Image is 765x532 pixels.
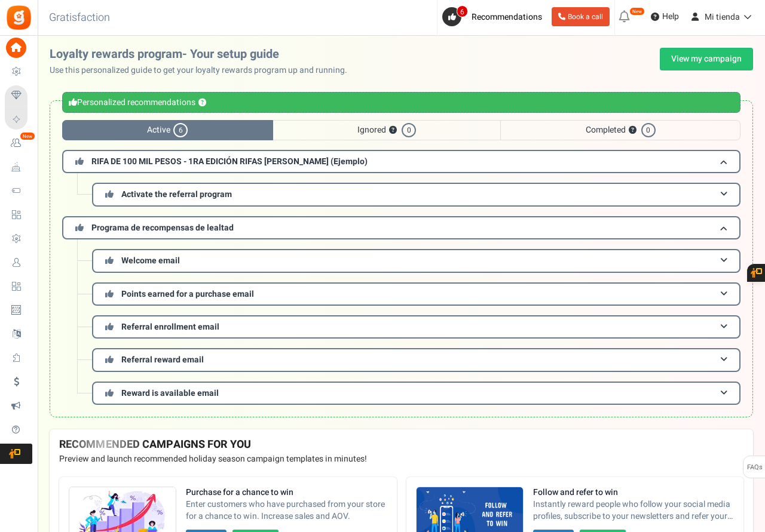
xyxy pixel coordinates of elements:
span: Welcome email [121,254,180,267]
strong: Purchase for a chance to win [186,487,387,499]
h4: RECOMMENDED CAMPAIGNS FOR YOU [59,439,743,451]
a: Book a call [552,7,610,26]
span: RIFA DE 100 MIL PESOS - 1RA EDICIÓN RIFAS [PERSON_NAME] (Ejemplo) [91,155,368,168]
span: Reward is available email [121,387,219,399]
span: Instantly reward people who follow your social media profiles, subscribe to your newsletters and ... [533,499,735,522]
em: New [20,132,35,140]
span: 0 [641,123,656,137]
h3: Gratisfaction [36,6,123,30]
span: 6 [457,5,468,17]
span: Active [62,120,273,140]
span: Referral reward email [121,353,204,366]
span: Enter customers who have purchased from your store for a chance to win. Increase sales and AOV. [186,499,387,522]
span: Recommendations [472,11,542,23]
span: Mi tienda [705,11,740,23]
em: New [629,7,645,16]
a: Help [646,7,684,26]
button: ? [198,99,206,107]
strong: Follow and refer to win [533,487,735,499]
span: Ignored [273,120,501,140]
span: Completed [500,120,740,140]
div: Personalized recommendations [62,92,740,113]
a: 6 Recommendations [442,7,547,26]
span: Activate the referral program [121,188,232,201]
button: ? [629,127,637,134]
button: ? [389,127,397,134]
span: FAQs [746,456,763,479]
span: 6 [173,123,188,137]
h2: Loyalty rewards program- Your setup guide [50,48,357,61]
a: New [5,133,32,153]
span: Help [659,11,679,23]
span: Referral enrollment email [121,321,219,333]
span: Points earned for a purchase email [121,288,254,300]
img: Gratisfaction [5,4,32,31]
span: 0 [402,123,416,137]
span: Programa de recompensas de lealtad [91,222,234,234]
p: Use this personalized guide to get your loyalty rewards program up and running. [50,64,357,76]
p: Preview and launch recommended holiday season campaign templates in minutes! [59,453,743,465]
a: View my campaign [660,48,753,70]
